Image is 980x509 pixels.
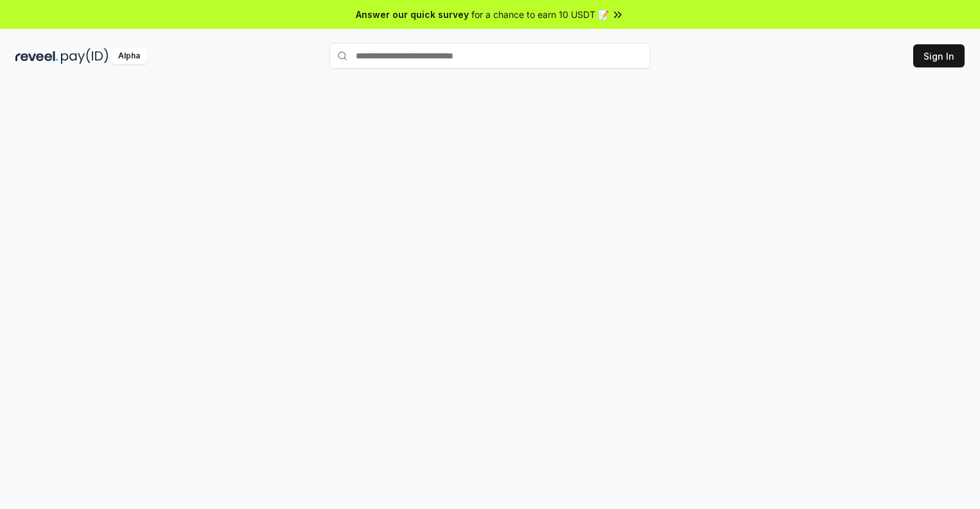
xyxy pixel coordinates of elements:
[356,8,469,21] span: Answer our quick survey
[61,48,109,64] img: pay_id
[913,44,965,67] button: Sign In
[111,48,147,64] div: Alpha
[15,48,58,64] img: reveel_dark
[471,8,609,21] span: for a chance to earn 10 USDT 📝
